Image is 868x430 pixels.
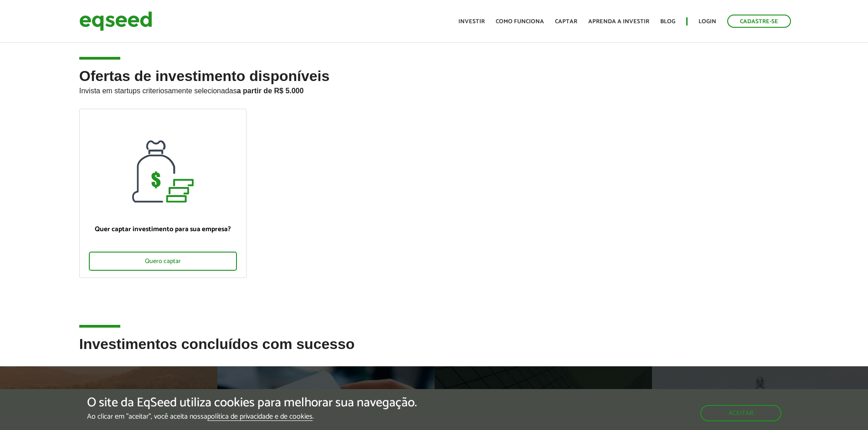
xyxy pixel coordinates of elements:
a: Cadastre-se [727,15,791,28]
h5: O site da EqSeed utiliza cookies para melhorar sua navegação. [87,396,417,410]
a: Blog [660,19,675,25]
a: Captar [555,19,577,25]
a: Login [699,19,716,25]
p: Invista em startups criteriosamente selecionadas [79,84,789,95]
a: Como funciona [496,19,544,25]
a: política de privacidade e de cookies [207,413,313,421]
a: Aprenda a investir [588,19,649,25]
h2: Investimentos concluídos com sucesso [79,336,789,366]
strong: a partir de R$ 5.000 [237,87,304,95]
div: Quero captar [89,252,237,271]
p: Quer captar investimento para sua empresa? [89,225,237,233]
a: Quer captar investimento para sua empresa? Quero captar [79,109,247,278]
a: Investir [458,19,485,25]
button: Aceitar [700,405,781,421]
h2: Ofertas de investimento disponíveis [79,68,789,109]
p: Ao clicar em "aceitar", você aceita nossa . [87,412,417,421]
img: EqSeed [79,9,152,33]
